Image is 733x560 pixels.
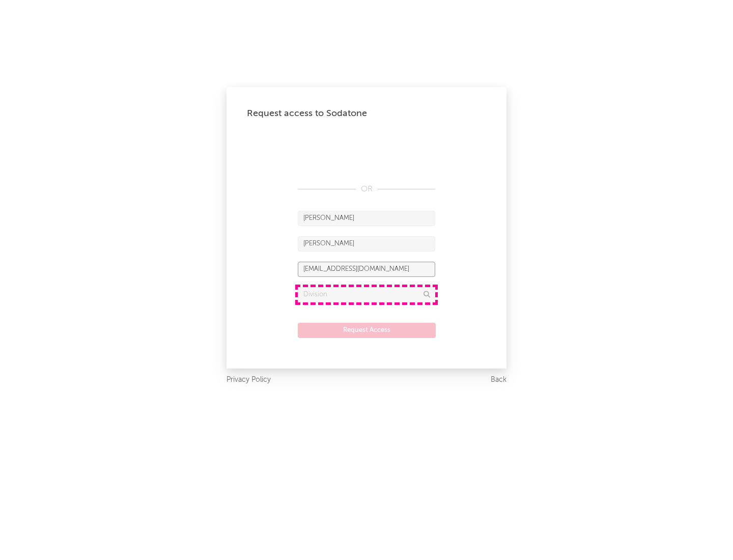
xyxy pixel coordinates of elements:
[298,287,435,302] input: Division
[298,211,435,226] input: First Name
[491,374,506,386] a: Back
[227,374,271,386] a: Privacy Policy
[298,183,435,195] div: OR
[298,323,436,338] button: Request Access
[298,262,435,277] input: Email
[298,236,435,251] input: Last Name
[247,107,486,120] div: Request access to Sodatone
